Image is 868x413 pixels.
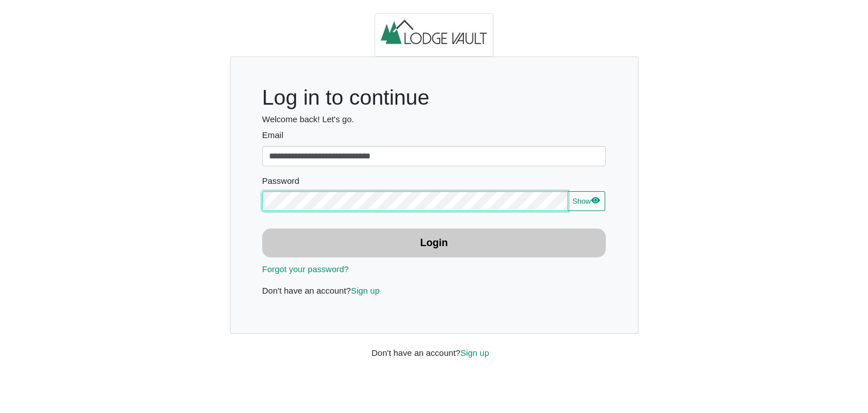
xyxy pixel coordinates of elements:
legend: Password [262,175,606,191]
button: Login [262,229,606,257]
h1: Log in to continue [262,85,606,110]
div: Don't have an account? [363,334,505,359]
svg: eye fill [591,196,600,205]
label: Email [262,129,606,142]
p: Don't have an account? [262,285,606,298]
a: Sign up [351,286,380,295]
h6: Welcome back! Let's go. [262,114,606,124]
a: Forgot your password? [262,264,349,274]
img: logo.2b93711c.jpg [375,13,493,57]
a: Sign up [461,348,489,358]
button: Showeye fill [567,191,605,212]
b: Login [420,237,448,248]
